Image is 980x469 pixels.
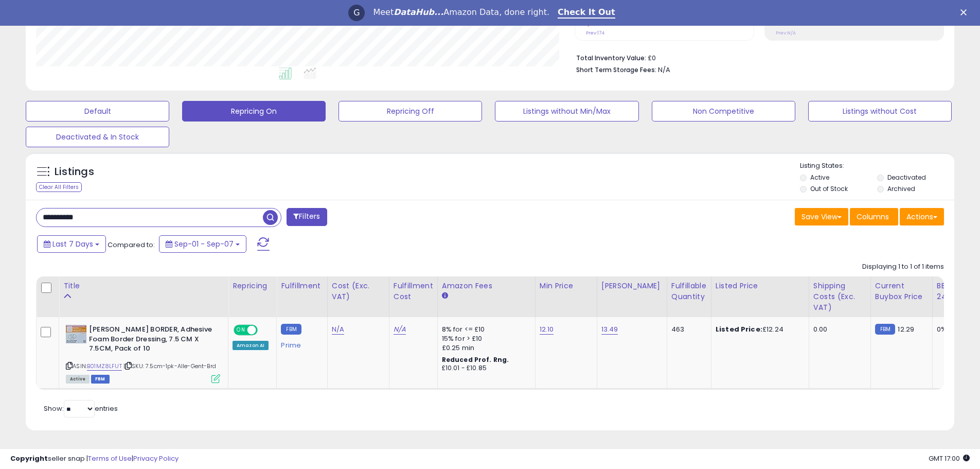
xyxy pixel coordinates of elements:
label: Deactivated [887,173,926,182]
small: -17.82% [591,20,615,27]
div: £10.01 - £10.85 [442,364,527,373]
small: FBM [875,324,895,335]
span: Show: entries [44,404,118,413]
a: 12.10 [540,324,554,335]
div: Amazon Fees [442,281,531,291]
div: £12.24 [716,325,801,334]
b: Reduced Prof. Rng. [442,355,509,364]
div: Current Buybox Price [875,281,928,302]
span: | SKU: 7.5cm-1pk-Alle-Gent-Brd [123,362,216,370]
a: B01MZ8LFUT [87,362,122,371]
small: Amazon Fees. [442,291,448,301]
button: Last 7 Days [37,235,106,253]
a: 13.49 [601,324,618,335]
span: FBM [91,375,110,384]
div: Shipping Costs (Exc. VAT) [813,281,866,313]
span: OFF [256,326,273,335]
div: Displaying 1 to 1 of 1 items [862,262,944,272]
div: £0.25 min [442,343,527,353]
div: 15% for > £10 [442,334,527,343]
div: Fulfillment Cost [394,281,433,302]
div: Fulfillable Quantity [671,281,707,302]
div: 0% [937,325,971,334]
div: [PERSON_NAME] [601,281,663,291]
div: Prime [281,337,319,350]
div: Min Price [540,281,593,291]
div: Fulfillment [281,281,323,291]
h5: Listings [55,165,94,179]
small: Prev: N/A [776,30,796,36]
a: Terms of Use [88,454,132,463]
span: All listings currently available for purchase on Amazon [66,375,90,384]
p: Listing States: [800,161,954,171]
button: Non Competitive [652,101,795,121]
span: Compared to: [108,240,155,250]
small: FBM [281,324,301,335]
strong: Copyright [10,454,48,463]
div: Repricing [233,281,272,291]
div: seller snap | | [10,454,179,464]
i: DataHub... [394,7,443,17]
div: 8% for <= £10 [442,325,527,334]
div: BB Share 24h. [937,281,974,302]
small: Prev: 174 [586,30,604,36]
a: Privacy Policy [133,454,179,463]
div: Meet Amazon Data, done right. [373,7,549,18]
span: Last 7 Days [52,239,93,249]
button: Default [26,101,169,121]
img: 412lLj4b9lL._SL40_.jpg [66,325,86,343]
button: Deactivated & In Stock [26,127,169,147]
li: £0 [576,51,936,63]
div: Cost (Exc. VAT) [332,281,385,302]
label: Out of Stock [810,184,848,193]
button: Filters [287,208,327,226]
button: Sep-01 - Sep-07 [159,235,246,253]
div: 0.00 [813,325,863,334]
div: Clear All Filters [36,182,82,192]
div: Close [960,9,971,15]
button: Save View [795,208,848,225]
button: Repricing Off [338,101,482,121]
span: 2025-09-15 17:00 GMT [929,454,970,463]
button: Listings without Min/Max [495,101,638,121]
span: ON [235,326,247,335]
div: Profile image for Georgie [348,5,365,21]
button: Columns [850,208,898,225]
button: Actions [900,208,944,225]
div: ASIN: [66,325,220,382]
span: N/A [658,65,670,75]
a: N/A [332,324,344,335]
div: 463 [671,325,703,334]
div: Title [63,281,224,291]
button: Listings without Cost [808,101,952,121]
label: Archived [887,184,915,193]
b: [PERSON_NAME] BORDER, Adhesive Foam Border Dressing, 7.5 CM X 7.5CM, Pack of 10 [89,325,214,356]
b: Short Term Storage Fees: [576,65,656,74]
span: Sep-01 - Sep-07 [174,239,234,249]
b: Total Inventory Value: [576,54,646,62]
label: Active [810,173,829,182]
a: Check It Out [558,7,615,19]
div: Listed Price [716,281,805,291]
a: N/A [394,324,406,335]
span: Columns [857,212,889,222]
div: Amazon AI [233,341,269,350]
b: Listed Price: [716,324,762,334]
button: Repricing On [182,101,326,121]
span: 12.29 [898,324,914,334]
